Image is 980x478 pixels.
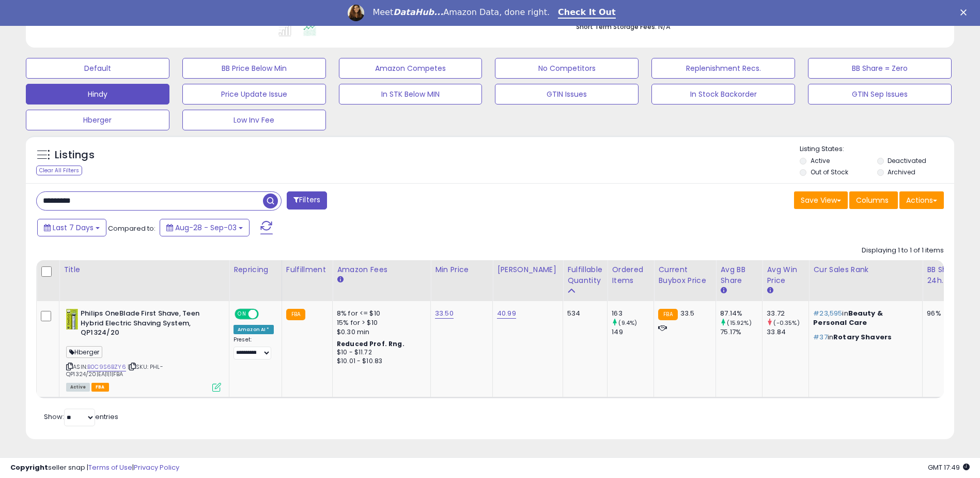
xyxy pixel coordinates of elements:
[811,156,830,165] label: Active
[134,462,179,472] a: Privacy Policy
[497,264,558,275] div: [PERSON_NAME]
[257,310,274,319] span: OFF
[651,84,795,104] button: In Stock Backorder
[10,463,179,473] div: seller snap | |
[720,327,762,337] div: 75.17%
[337,357,423,366] div: $10.01 - $10.83
[55,148,95,162] h5: Listings
[160,219,250,236] button: Aug-28 - Sep-03
[773,319,799,327] small: (-0.35%)
[88,462,132,472] a: Terms of Use
[888,168,915,176] label: Archived
[337,339,405,348] b: Reduced Prof. Rng.
[576,22,657,31] b: Short Term Storage Fees:
[928,462,970,472] span: 2025-09-11 17:49 GMT
[658,22,671,32] span: N/A
[175,222,237,233] span: Aug-28 - Sep-03
[66,346,102,358] span: Hberger
[53,222,94,233] span: Last 7 Days
[348,5,364,21] img: Profile image for Georgie
[899,191,944,209] button: Actions
[497,308,516,319] a: 40.99
[339,84,483,104] button: In STK Below MIN
[66,383,90,392] span: All listings currently available for purchase on Amazon
[862,246,944,256] div: Displaying 1 to 1 of 1 items
[26,58,169,79] button: Default
[849,191,898,209] button: Columns
[720,264,758,286] div: Avg BB Share
[44,412,118,422] span: Show: entries
[393,7,443,17] i: DataHub...
[927,309,961,318] div: 96%
[234,336,274,360] div: Preset:
[813,333,914,342] p: in
[182,58,326,79] button: BB Price Below Min
[435,308,454,319] a: 33.50
[800,144,954,154] p: Listing States:
[64,264,225,275] div: Title
[813,264,918,275] div: Cur Sales Rank
[337,348,423,357] div: $10 - $11.72
[91,383,109,392] span: FBA
[567,264,603,286] div: Fulfillable Quantity
[567,309,599,318] div: 534
[236,310,248,319] span: ON
[618,319,637,327] small: (9.4%)
[182,110,326,130] button: Low Inv Fee
[10,462,48,472] strong: Copyright
[813,332,827,342] span: #37
[927,264,965,286] div: BB Share 24h.
[813,308,842,318] span: #23,595
[767,309,808,318] div: 33.72
[66,309,221,391] div: ASIN:
[888,156,926,165] label: Deactivated
[287,191,327,210] button: Filters
[658,309,677,320] small: FBA
[612,309,654,318] div: 163
[26,84,169,104] button: Hindy
[26,110,169,130] button: Hberger
[234,264,277,275] div: Repricing
[495,58,639,79] button: No Competitors
[612,264,649,286] div: Ordered Items
[337,318,423,327] div: 15% for > $10
[286,309,305,320] small: FBA
[558,7,616,19] a: Check It Out
[435,264,488,275] div: Min Price
[808,84,952,104] button: GTIN Sep Issues
[337,327,423,337] div: $0.30 min
[372,7,550,18] div: Meet Amazon Data, done right.
[612,327,654,337] div: 149
[108,223,155,233] span: Compared to:
[66,309,78,330] img: 419t3VW4m8L._SL40_.jpg
[182,84,326,104] button: Price Update Issue
[813,308,883,327] span: Beauty & Personal Care
[658,264,711,286] div: Current Buybox Price
[833,332,892,342] span: Rotary Shavers
[767,264,804,286] div: Avg Win Price
[856,195,889,205] span: Columns
[813,309,914,327] p: in
[337,275,343,285] small: Amazon Fees.
[337,264,426,275] div: Amazon Fees
[767,327,808,337] div: 33.84
[36,166,82,175] div: Clear All Filters
[767,286,773,295] small: Avg Win Price.
[81,309,206,340] b: Philips OneBlade First Shave, Teen Hybrid Electric Shaving System, QP1324/20
[727,319,751,327] small: (15.92%)
[960,9,971,16] div: Close
[337,309,423,318] div: 8% for <= $10
[808,58,952,79] button: BB Share = Zero
[680,308,695,318] span: 33.5
[339,58,483,79] button: Amazon Competes
[66,363,163,378] span: | SKU: PHL- QP1324/20|EA|1|1|FBA
[811,168,848,176] label: Out of Stock
[720,309,762,318] div: 87.14%
[87,363,126,371] a: B0C9S6BZY6
[794,191,848,209] button: Save View
[37,219,106,236] button: Last 7 Days
[495,84,639,104] button: GTIN Issues
[651,58,795,79] button: Replenishment Recs.
[234,325,274,334] div: Amazon AI *
[720,286,726,295] small: Avg BB Share.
